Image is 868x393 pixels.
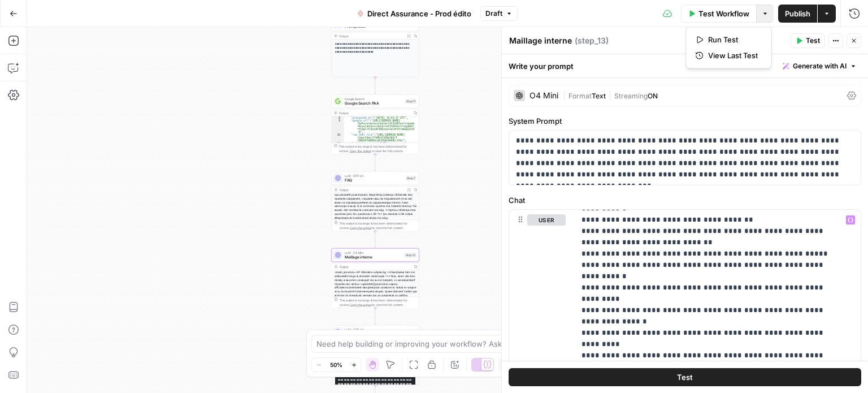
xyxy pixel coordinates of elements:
button: Test [791,33,825,48]
div: Step 13 [405,253,416,258]
span: Copy the output [350,303,371,306]
div: LLM · O4 MiniMaillage interneStep 13Output<lorem_ipsumdo> ## Sitametco adipiscing **E’seddoeius t... [332,248,419,308]
div: Step 7 [406,176,416,181]
span: Format [568,92,592,100]
span: Copy the output [350,149,371,153]
div: This output is too large & has been abbreviated for review. to view the full content. [339,144,416,153]
span: Copy the output [350,226,371,230]
span: | [563,89,568,101]
div: Step 11 [405,99,416,104]
div: This output is too large & has been abbreviated for review. to view the full content. [339,221,416,230]
div: Output [339,111,410,115]
div: 8 [332,116,344,119]
div: 9 [332,119,344,133]
span: FAQ [345,178,403,183]
button: user [527,214,566,226]
span: LLM · GPT-4.1 [345,327,403,332]
span: LLM · GPT-4.1 [345,174,403,178]
div: 10 [332,133,344,142]
textarea: Maillage interne [509,35,572,46]
span: Google Search PAA [345,101,403,106]
div: <lorem_ipsumdo> ## Sitametco adipiscing **E’seddoeius tem-inci utlaboreetd magn al enimadm veniam... [332,270,419,331]
div: Output [339,265,410,269]
div: Google SearchGoogle Search PAAStep 11Output "processed_at":"[DATE] 14:53:17 UTC", "google_url":"[... [332,94,419,154]
g: Edge from step_21 to step_11 [375,77,376,94]
span: Text [592,92,606,100]
g: Edge from step_11 to step_7 [375,154,376,171]
button: Generate with AI [778,59,861,74]
span: 50% [330,360,342,369]
span: Direct Assurance - Prod édito [367,8,471,19]
div: Output [339,34,403,38]
label: Chat [509,195,861,206]
span: Maillage interne [345,254,402,260]
span: View Last Test [708,50,758,61]
span: Google Search [345,97,403,101]
div: LLM · GPT-4.1FAQStep 7Output<lor> ## Ipsumdolo sitametcon **A elit sedd eiu temporinc UTL et dol ... [332,171,419,231]
button: Publish [778,5,817,23]
button: Direct Assurance - Prod édito [350,5,478,23]
g: Edge from step_13 to step_8 [375,308,376,325]
span: ON [648,92,658,100]
div: Write your prompt [502,54,868,77]
span: ( step_13 ) [575,35,609,46]
div: Output [339,188,403,192]
button: Draft [480,6,518,21]
span: Test Workflow [698,8,749,19]
div: This output is too large & has been abbreviated for review. to view the full content. [339,298,416,307]
span: | [606,89,614,101]
span: Streaming [614,92,648,100]
span: Draft [485,8,502,19]
label: System Prompt [509,115,861,127]
button: Test [509,368,861,386]
div: 11 [332,142,344,145]
span: Publish [785,8,810,19]
span: Test [806,36,820,46]
div: O4 Mini [530,92,558,100]
button: Test Workflow [681,5,756,23]
span: Run Test [708,34,758,45]
g: Edge from step_7 to step_13 [375,231,376,248]
span: Test [677,372,693,383]
span: Generate with AI [793,61,847,71]
span: LLM · O4 Mini [345,251,402,255]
